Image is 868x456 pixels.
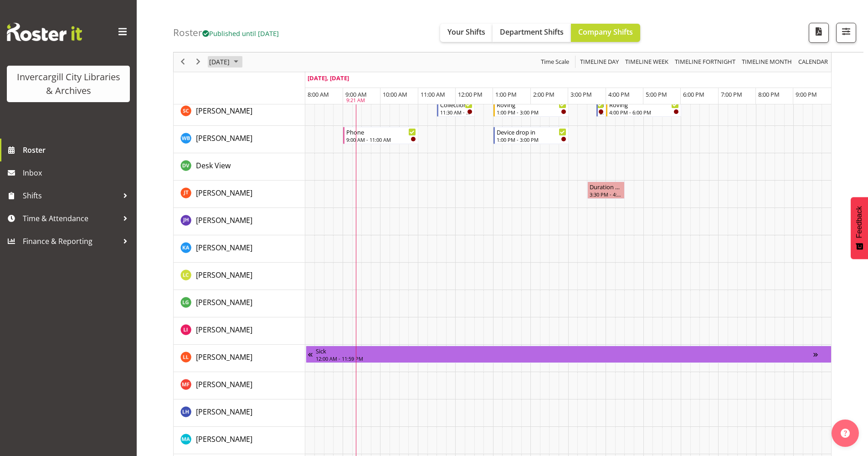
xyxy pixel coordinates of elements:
a: [PERSON_NAME] [196,269,252,280]
td: Glen Tomlinson resource [174,181,305,208]
span: 8:00 AM [308,90,329,98]
span: Desk View [196,161,231,171]
span: [PERSON_NAME] [196,270,252,280]
span: [PERSON_NAME] [196,106,252,116]
td: Willem Burger resource [174,126,305,153]
a: [PERSON_NAME] [196,187,252,198]
a: [PERSON_NAME] [196,379,252,390]
img: help-xxl-2.png [841,429,850,438]
td: Linda Cooper resource [174,263,305,290]
span: Company Shifts [578,27,633,37]
a: [PERSON_NAME] [196,215,252,226]
div: 3:30 PM - 4:30 PM [590,191,622,198]
span: Time & Attendance [23,212,118,225]
div: Glen Tomlinson"s event - Duration 1 hours - Glen Tomlinson Begin From Wednesday, October 8, 2025 ... [587,181,625,199]
div: Device drop in [497,127,566,136]
button: Timeline Day [579,57,621,68]
span: 4:00 PM [608,90,630,98]
td: Lisa Griffiths resource [174,290,305,317]
span: [PERSON_NAME] [196,379,252,389]
span: 11:00 AM [421,90,445,98]
a: [PERSON_NAME] [196,352,252,363]
span: [PERSON_NAME] [196,325,252,335]
span: 8:00 PM [758,90,780,98]
span: [PERSON_NAME] [196,243,252,253]
div: Willem Burger"s event - Device drop in Begin From Wednesday, October 8, 2025 at 1:00:00 PM GMT+13... [493,127,569,144]
div: 3:45 PM - 4:00 PM [600,109,604,116]
div: 9:00 AM - 11:00 AM [346,136,416,143]
div: Phone [346,127,416,136]
td: Jill Harpur resource [174,208,305,235]
span: 7:00 PM [721,90,742,98]
button: Previous [177,57,189,68]
div: Invercargill City Libraries & Archives [16,70,121,98]
span: [PERSON_NAME] [196,188,252,198]
a: [PERSON_NAME] [196,242,252,253]
div: 11:30 AM - 12:30 PM [440,109,472,116]
button: Your Shifts [440,24,493,42]
span: Department Shifts [500,27,564,37]
div: 4:00 PM - 6:00 PM [609,109,679,116]
span: 9:00 PM [796,90,817,98]
div: 9:21 AM [346,97,365,105]
button: Download a PDF of the roster for the current day [809,23,829,43]
span: Timeline Week [624,57,669,68]
div: October 8, 2025 [206,52,244,72]
button: Time Scale [539,57,571,68]
div: Willem Burger"s event - Phone Begin From Wednesday, October 8, 2025 at 9:00:00 AM GMT+13:00 Ends ... [343,127,418,144]
span: [PERSON_NAME] [196,352,252,362]
span: 6:00 PM [683,90,704,98]
span: [PERSON_NAME] [196,133,252,143]
span: Time Scale [540,57,570,68]
span: Published until [DATE] [202,29,279,38]
span: Roster [23,143,132,157]
span: Finance & Reporting [23,234,118,248]
a: [PERSON_NAME] [196,406,252,417]
div: Serena Casey"s event - Roving Begin From Wednesday, October 8, 2025 at 1:00:00 PM GMT+13:00 Ends ... [493,99,569,117]
button: Month [797,57,830,68]
a: [PERSON_NAME] [196,105,252,116]
button: Fortnight [673,57,737,68]
span: Timeline Fortnight [674,57,736,68]
div: previous period [175,52,190,72]
span: 12:00 PM [458,90,483,98]
span: 10:00 AM [383,90,407,98]
a: [PERSON_NAME] [196,434,252,445]
td: Lynette Lockett resource [174,345,305,372]
span: [PERSON_NAME] [196,215,252,225]
span: [PERSON_NAME] [196,407,252,417]
img: Rosterit website logo [7,23,82,41]
span: 2:00 PM [533,90,555,98]
button: Department Shifts [493,24,571,42]
span: Timeline Day [579,57,620,68]
td: Lisa Imamura resource [174,317,305,345]
button: Feedback - Show survey [851,197,868,259]
button: Company Shifts [571,24,640,42]
button: Timeline Week [624,57,670,68]
h4: Roster [173,27,279,38]
a: [PERSON_NAME] [196,324,252,335]
a: [PERSON_NAME] [196,133,252,144]
button: Filter Shifts [836,23,856,43]
span: [DATE] [208,57,231,68]
button: October 2025 [208,57,242,68]
div: Serena Casey"s event - Collections Begin From Wednesday, October 8, 2025 at 11:30:00 AM GMT+13:00... [437,99,474,117]
td: Marianne Foster resource [174,372,305,399]
a: [PERSON_NAME] [196,297,252,308]
div: 12:00 AM - 11:59 PM [316,355,813,362]
a: Desk View [196,160,231,171]
td: Michelle Argyle resource [174,427,305,454]
span: 1:00 PM [495,90,517,98]
span: [DATE], [DATE] [308,74,349,82]
span: Timeline Month [741,57,793,68]
span: [PERSON_NAME] [196,297,252,307]
span: [PERSON_NAME] [196,434,252,444]
div: Serena Casey"s event - Roving Begin From Wednesday, October 8, 2025 at 4:00:00 PM GMT+13:00 Ends ... [606,99,681,117]
td: Kathy Aloniu resource [174,235,305,263]
span: 3:00 PM [570,90,592,98]
div: Sick [316,346,813,355]
div: Duration 1 hours - [PERSON_NAME] [590,182,622,191]
span: Inbox [23,166,132,180]
span: Your Shifts [447,27,485,37]
span: calendar [797,57,829,68]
